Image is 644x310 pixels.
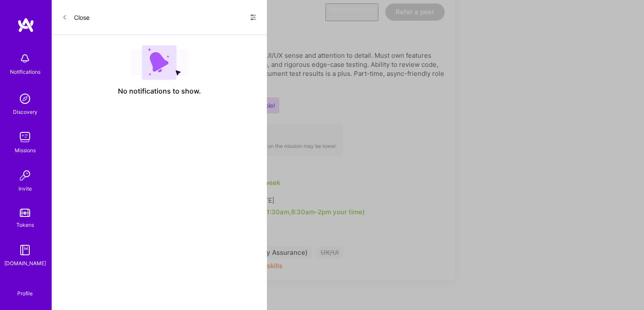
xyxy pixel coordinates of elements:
img: discovery [16,90,34,107]
div: Missions [15,146,36,155]
img: tokens [20,209,30,217]
img: bell [16,50,34,67]
img: empty [131,45,188,80]
img: Invite [16,167,34,184]
button: Close [62,10,90,24]
div: Profile [17,289,33,297]
img: teamwork [16,128,34,146]
div: Tokens [16,220,34,229]
div: Invite [19,184,32,193]
img: guide book [16,241,34,259]
div: [DOMAIN_NAME] [4,259,46,268]
div: Notifications [10,67,40,76]
a: Profile [14,280,36,297]
img: logo [17,17,34,33]
span: No notifications to show. [118,87,201,96]
div: Discovery [13,107,37,116]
